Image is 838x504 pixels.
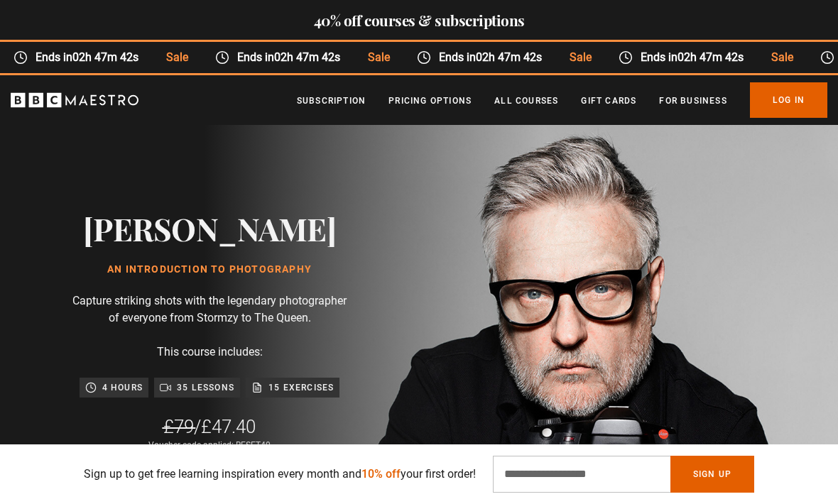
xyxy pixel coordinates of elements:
div: Voucher code applied: RESET40 [148,439,271,464]
span: Sale [757,49,806,66]
span: Sale [153,49,202,66]
time: 02h 47m 42s [72,50,138,64]
time: 02h 47m 42s [678,50,744,64]
time: 02h 47m 42s [476,50,542,64]
span: £79 [163,416,194,437]
span: Ends in [28,49,152,66]
h1: An Introduction to Photography [83,264,337,275]
a: All Courses [494,94,558,108]
p: 15 exercises [268,380,334,395]
nav: Primary [297,82,827,118]
span: Sale [555,49,604,66]
a: Gift Cards [581,94,636,108]
a: For business [659,94,727,108]
a: Log In [750,82,827,118]
svg: BBC Maestro [11,89,138,111]
p: Sign up to get free learning inspiration every month and your first order! [84,466,476,483]
span: £47.40 [201,416,256,437]
span: 10% off [361,467,401,481]
p: 4 hours [102,380,143,395]
span: Sale [354,49,403,66]
span: Ends in [633,49,757,66]
a: Subscription [297,94,366,108]
span: Ends in [229,49,354,66]
span: Ends in [431,49,555,66]
p: This course includes: [157,344,263,361]
h2: [PERSON_NAME] [83,210,337,246]
button: Sign Up [670,456,754,493]
p: Capture striking shots with the legendary photographer of everyone from Stormzy to The Queen. [67,292,352,327]
a: Pricing Options [388,94,472,108]
div: / [163,415,256,439]
time: 02h 47m 42s [274,50,340,64]
p: 35 lessons [177,380,234,395]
